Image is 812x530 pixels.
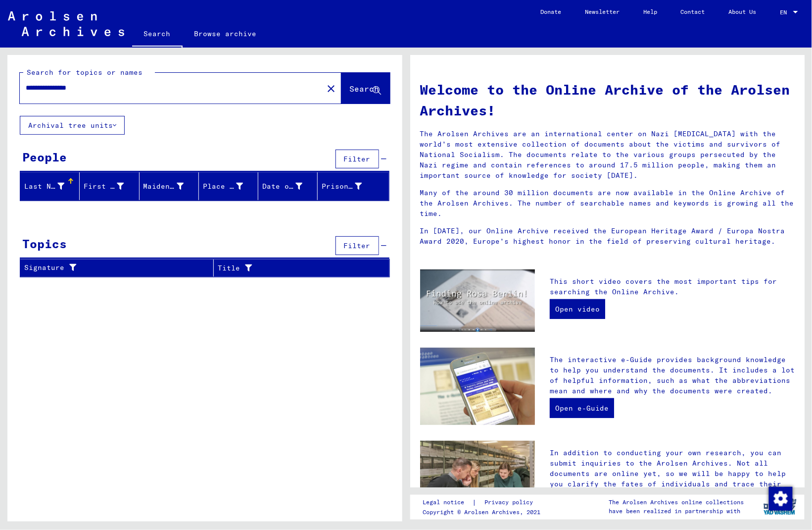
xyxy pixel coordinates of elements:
img: Arolsen_neg.svg [8,11,124,36]
div: Last Name [24,178,79,194]
mat-header-cell: Prisoner # [318,172,388,200]
div: Title [218,263,365,273]
a: Search [132,22,183,48]
a: Open e-Guide [550,398,614,418]
p: Many of the around 30 million documents are now available in the Online Archive of the Arolsen Ar... [420,188,795,219]
div: Title [218,260,377,276]
button: Archival tree units [20,116,125,135]
mat-header-cell: Last Name [20,172,80,200]
mat-select-trigger: EN [780,8,787,16]
button: Clear [322,78,341,98]
img: eguide.jpg [420,348,535,424]
mat-header-cell: First Name [80,172,139,200]
img: Zustimmung ändern [769,487,793,511]
a: Browse archive [183,22,269,46]
mat-header-cell: Place of Birth [199,172,258,200]
div: Date of Birth [262,178,317,194]
div: Date of Birth [262,181,302,192]
a: Privacy policy [477,497,545,508]
mat-icon: close [326,83,337,95]
div: Zustimmung ändern [768,486,792,510]
p: In [DATE], our Online Archive received the European Heritage Award / Europa Nostra Award 2020, Eu... [420,226,795,247]
mat-header-cell: Date of Birth [258,172,318,200]
p: The interactive e-Guide provides background knowledge to help you understand the documents. It in... [550,355,795,396]
div: Last Name [24,181,64,192]
p: Copyright © Arolsen Archives, 2021 [423,508,545,517]
div: Prisoner # [322,178,377,194]
p: have been realized in partnership with [609,507,744,516]
p: The Arolsen Archives are an international center on Nazi [MEDICAL_DATA] with the world’s most ext... [420,129,795,181]
img: inquiries.jpg [420,441,535,518]
div: First Name [84,181,124,192]
div: Topics [22,235,67,253]
div: People [22,148,67,166]
img: video.jpg [420,269,535,332]
div: Maiden Name [143,178,198,194]
div: Maiden Name [143,181,184,192]
div: Place of Birth [203,178,258,194]
div: Place of Birth [203,181,243,192]
p: In addition to conducting your own research, you can submit inquiries to the Arolsen Archives. No... [550,448,795,500]
a: Legal notice [423,497,472,508]
img: yv_logo.png [762,494,799,519]
mat-label: Search for topics or names [27,68,143,77]
mat-header-cell: Maiden Name [140,172,199,200]
p: This short video covers the most important tips for searching the Online Archive. [550,276,795,297]
div: First Name [84,178,139,194]
button: Filter [335,236,379,255]
div: Signature [24,260,213,276]
h1: Welcome to the Online Archive of the Arolsen Archives! [420,79,795,121]
a: Open video [550,299,605,319]
div: | [423,497,545,508]
span: Filter [344,155,371,163]
button: Search [341,73,390,104]
p: The Arolsen Archives online collections [609,498,744,507]
span: Search [350,84,380,94]
div: Signature [24,263,201,273]
span: Filter [344,241,371,250]
div: Prisoner # [322,181,362,192]
button: Filter [335,150,379,168]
